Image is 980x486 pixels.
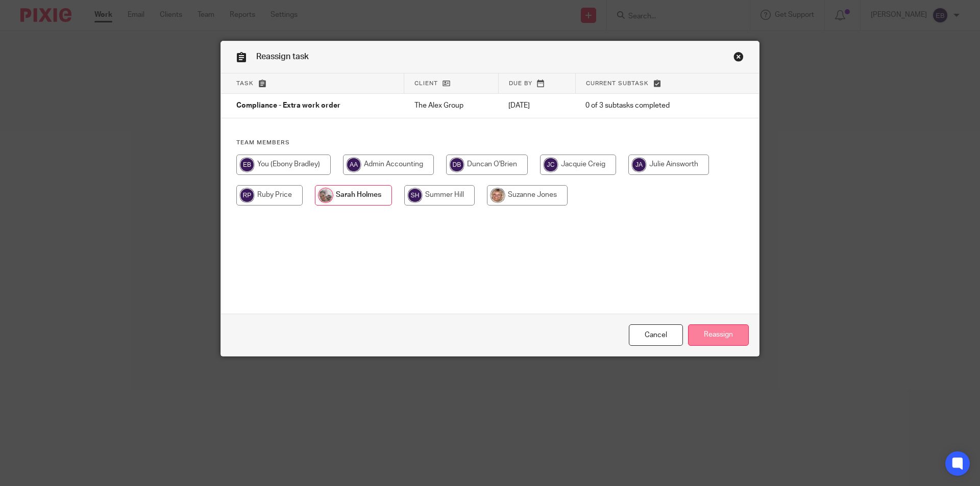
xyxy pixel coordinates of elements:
span: Due by [509,81,532,86]
span: Compliance - Extra work order [236,103,340,110]
a: Close this dialog window [629,324,683,346]
a: Close this dialog window [733,52,744,65]
span: Current subtask [586,81,649,86]
p: [DATE] [508,100,565,111]
p: The Alex Group [414,100,488,111]
span: Task [236,81,254,86]
h4: Team members [236,139,744,147]
td: 0 of 3 subtasks completed [575,94,717,118]
span: Reassign task [256,53,309,61]
span: Client [414,81,438,86]
input: Reassign [688,324,749,346]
